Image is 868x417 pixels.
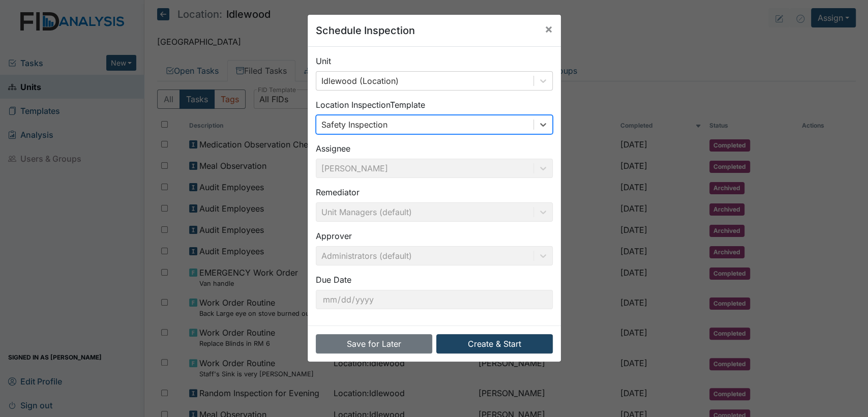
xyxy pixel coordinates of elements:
button: Save for Later [316,334,432,353]
label: Due Date [316,274,351,286]
button: Create & Start [436,334,553,353]
label: Approver [316,230,352,242]
label: Unit [316,55,331,67]
span: × [545,21,553,36]
label: Location Inspection Template [316,99,425,111]
div: Idlewood (Location) [321,75,399,87]
label: Remediator [316,186,360,198]
label: Assignee [316,142,350,155]
div: Safety Inspection [321,118,387,131]
button: Close [536,15,561,43]
h5: Schedule Inspection [316,23,415,38]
